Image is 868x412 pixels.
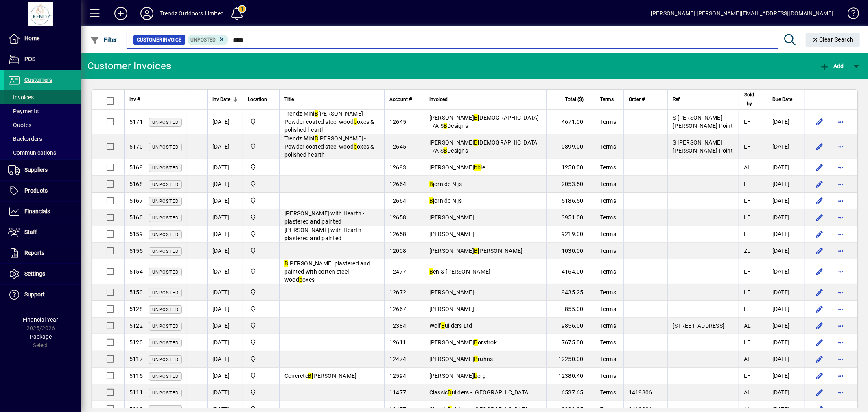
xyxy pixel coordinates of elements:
em: B [429,181,433,187]
button: More options [834,386,847,399]
button: Add [108,6,134,21]
span: 5117 [129,356,143,362]
span: New Plymouth [248,321,274,330]
em: b [354,143,357,150]
span: LF [744,181,751,187]
a: Staff [4,222,81,243]
em: b [477,164,481,171]
span: Account # [389,95,412,104]
span: Unposted [152,307,179,312]
td: [DATE] [767,193,805,209]
span: LF [744,373,751,379]
span: [PERSON_NAME] erg [429,373,486,379]
div: Invoiced [429,95,541,104]
button: More options [834,115,847,128]
span: Title [284,95,294,104]
span: 5159 [129,231,143,237]
span: Terms [600,95,614,104]
span: 5115 [129,373,143,379]
span: Terms [600,289,616,296]
em: B [474,339,478,346]
td: [DATE] [207,351,243,368]
a: Reports [4,243,81,263]
td: [DATE] [767,134,805,159]
span: Terms [600,181,616,187]
span: [PERSON_NAME] [429,231,474,237]
span: Trendz Mini [PERSON_NAME] - Powder coated steel wood oxes & polished hearth [284,135,374,158]
td: 3951.00 [546,209,595,226]
td: 7675.00 [546,334,595,351]
span: LF [744,306,751,312]
span: LF [744,143,751,150]
td: [DATE] [767,301,805,318]
span: Terms [600,356,616,362]
span: S [PERSON_NAME] [PERSON_NAME] Point [673,139,733,154]
button: Edit [813,369,826,382]
span: 5160 [129,214,143,221]
span: 5111 [129,389,143,396]
span: 12645 [389,118,406,125]
span: Terms [600,214,616,221]
span: [PERSON_NAME] [429,306,474,312]
span: [STREET_ADDRESS] [673,322,724,329]
span: Customers [24,77,52,83]
span: Communications [8,149,56,156]
span: Add [820,63,844,69]
span: New Plymouth [248,230,274,239]
td: 9856.00 [546,318,595,334]
span: Terms [600,118,616,125]
td: [DATE] [767,351,805,368]
button: Edit [813,286,826,299]
span: Invoices [8,94,34,101]
span: Terms [600,339,616,346]
span: Clear Search [812,36,854,43]
td: [DATE] [767,284,805,301]
span: Unposted [191,37,216,43]
td: [DATE] [207,384,243,401]
span: Unposted [152,374,179,379]
span: LF [744,197,751,204]
div: Inv # [129,95,182,104]
span: Unposted [152,270,179,275]
span: New Plymouth [248,288,274,297]
span: Home [24,35,39,42]
td: [DATE] [207,318,243,334]
em: B [315,135,318,142]
span: 12664 [389,197,406,204]
span: Trendz Mini [PERSON_NAME] - Powder coated steel wood oxes & polished hearth [284,110,374,133]
span: ZL [744,248,751,254]
td: 2053.50 [546,176,595,193]
span: New Plymouth [248,117,274,126]
a: Suppliers [4,160,81,180]
span: Unposted [152,324,179,329]
span: Terms [600,231,616,237]
span: 5169 [129,164,143,171]
span: en & [PERSON_NAME] [429,268,491,275]
button: Add [818,59,846,73]
span: 12474 [389,356,406,362]
div: Customer Invoices [87,59,171,72]
span: Sold by [744,90,755,108]
td: 12250.00 [546,351,595,368]
span: [PERSON_NAME] with Hearth - plastered and painted [284,210,365,225]
span: New Plymouth [248,180,274,188]
span: Classic uilders - [GEOGRAPHIC_DATA] [429,389,530,396]
span: 12645 [389,143,406,150]
span: [PERSON_NAME] with Hearth - plastered and painted [284,227,365,241]
span: [PERSON_NAME] le [429,164,485,171]
span: Terms [600,164,616,171]
em: B [474,356,478,362]
button: More options [834,194,847,207]
button: More options [834,286,847,299]
em: B [284,260,288,267]
button: More options [834,369,847,382]
span: [PERSON_NAME] ruhns [429,356,493,362]
span: 12693 [389,164,406,171]
button: Edit [813,194,826,207]
span: 12658 [389,231,406,237]
span: Unposted [152,232,179,237]
em: b [354,118,357,125]
span: POS [24,56,35,62]
td: [DATE] [207,134,243,159]
a: Quotes [4,118,81,132]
